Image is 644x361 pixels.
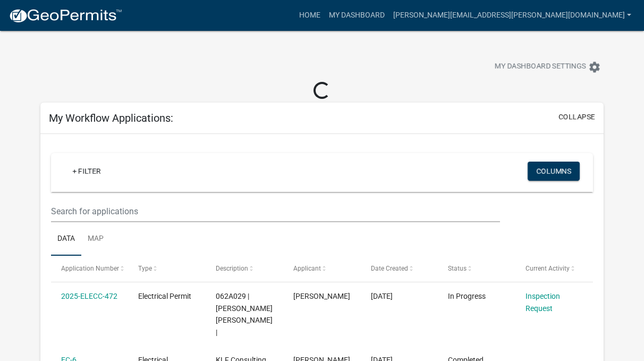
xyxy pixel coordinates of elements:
[295,5,325,26] a: Home
[293,292,350,300] span: Kristina
[64,162,109,181] a: + Filter
[81,222,110,256] a: Map
[325,5,389,26] a: My Dashboard
[526,292,560,313] a: Inspection Request
[206,256,283,281] datatable-header-cell: Description
[515,256,593,281] datatable-header-cell: Current Activity
[389,5,635,26] a: [PERSON_NAME][EMAIL_ADDRESS][PERSON_NAME][DOMAIN_NAME]
[61,265,119,272] span: Application Number
[526,265,570,272] span: Current Activity
[371,265,408,272] span: Date Created
[438,256,515,281] datatable-header-cell: Status
[588,61,601,73] i: settings
[448,292,486,300] span: In Progress
[128,256,206,281] datatable-header-cell: Type
[138,292,191,300] span: Electrical Permit
[486,56,609,77] button: My Dashboard Settingssettings
[138,265,152,272] span: Type
[51,200,501,222] input: Search for applications
[495,61,586,73] span: My Dashboard Settings
[293,265,321,272] span: Applicant
[360,256,438,281] datatable-header-cell: Date Created
[448,265,467,272] span: Status
[51,256,129,281] datatable-header-cell: Application Number
[528,162,580,181] button: Columns
[216,292,273,337] span: 062A029 | COLLINS JENNIFER BARKER |
[283,256,361,281] datatable-header-cell: Applicant
[216,265,248,272] span: Description
[61,292,117,300] a: 2025-ELECC-472
[49,112,173,124] h5: My Workflow Applications:
[558,111,595,122] button: collapse
[371,292,393,300] span: 08/22/2025
[51,222,81,256] a: Data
